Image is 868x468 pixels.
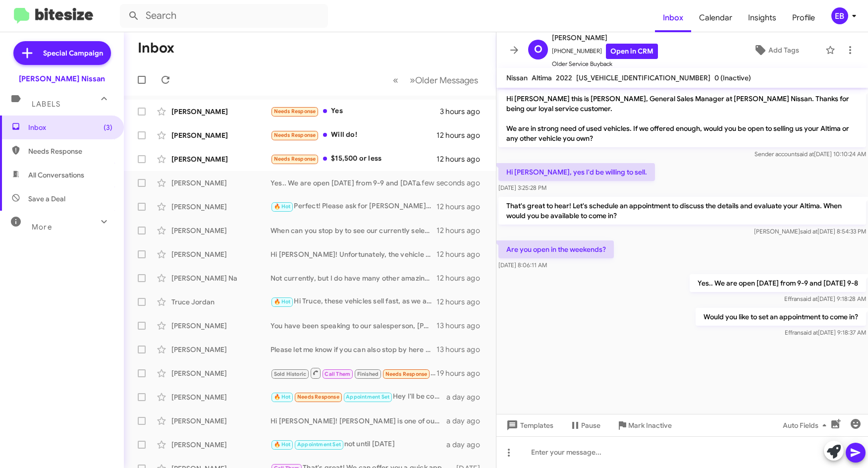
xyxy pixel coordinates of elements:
[561,416,608,434] button: Pause
[171,178,271,188] div: [PERSON_NAME]
[171,297,271,307] div: Truce Jordan
[498,197,866,225] p: That's great to hear! Let's schedule an appointment to discuss the details and evaluate your Alti...
[436,273,488,283] div: 12 hours ago
[274,203,291,210] span: 🔥 Hot
[274,156,316,162] span: Needs Response
[823,7,857,24] button: EB
[532,73,552,82] span: Altima
[271,367,436,379] div: Inbound Call
[552,44,658,59] span: [PHONE_NUMBER]
[498,90,866,147] p: Hi [PERSON_NAME] this is [PERSON_NAME], General Sales Manager at [PERSON_NAME] Nissan. Thanks for...
[655,3,691,32] a: Inbox
[325,371,350,377] span: Call Them
[271,391,446,403] div: Hey I'll be coming there [DATE] morning, I've already made an appointment with [PERSON_NAME]
[410,74,415,86] span: »
[357,371,379,377] span: Finished
[171,249,271,259] div: [PERSON_NAME]
[19,74,105,84] div: [PERSON_NAME] Nissan
[28,194,65,204] span: Save a Deal
[498,240,614,258] p: Are you open in the weekends?
[768,41,799,59] span: Add Tags
[271,129,436,141] div: Will do!
[504,416,553,434] span: Templates
[171,392,271,402] div: [PERSON_NAME]
[801,329,818,336] span: said at
[552,32,658,44] span: [PERSON_NAME]
[436,345,488,354] div: 13 hours ago
[297,394,339,400] span: Needs Response
[608,416,680,434] button: Mark Inactive
[271,153,436,165] div: $15,500 or less
[498,261,547,269] span: [DATE] 8:06:11 AM
[714,73,751,82] span: 0 (Inactive)
[436,249,488,259] div: 12 hours ago
[576,73,710,82] span: [US_VEHICLE_IDENTIFICATION_NUMBER]
[446,416,488,426] div: a day ago
[171,226,271,235] div: [PERSON_NAME]
[171,202,271,212] div: [PERSON_NAME]
[732,41,820,59] button: Add Tags
[28,170,84,180] span: All Conversations
[274,441,291,448] span: 🔥 Hot
[498,163,655,181] p: Hi [PERSON_NAME], yes I'd be willing to sell.
[755,150,866,158] span: Sender account [DATE] 10:10:24 AM
[436,321,488,331] div: 13 hours ago
[496,416,561,434] button: Templates
[628,416,672,434] span: Mark Inactive
[43,48,103,58] span: Special Campaign
[429,178,488,188] div: a few seconds ago
[404,70,484,90] button: Next
[606,44,658,59] a: Open in CRM
[385,371,428,377] span: Needs Response
[775,416,838,434] button: Auto Fields
[440,107,488,117] div: 3 hours ago
[754,228,866,235] span: [PERSON_NAME] [DATE] 8:54:33 PM
[271,273,436,283] div: Not currently, but I do have many other amazing vehicles for you to look at! When can you stop by...
[387,70,484,90] nav: Page navigation example
[274,108,316,115] span: Needs Response
[171,321,271,331] div: [PERSON_NAME]
[800,295,817,302] span: said at
[436,297,488,307] div: 12 hours ago
[556,73,572,82] span: 2022
[297,441,341,448] span: Appointment Set
[271,178,429,188] div: Yes.. We are open [DATE] from 9-9 and [DATE] 9-8
[171,416,271,426] div: [PERSON_NAME]
[171,154,271,164] div: [PERSON_NAME]
[691,3,740,32] a: Calendar
[13,41,111,65] a: Special Campaign
[271,106,440,117] div: Yes
[271,296,436,307] div: Hi Truce, these vehicles sell fast, as we are aggressively priced! When can you stop by, to take ...
[274,132,316,138] span: Needs Response
[28,122,112,132] span: Inbox
[506,73,528,82] span: Nissan
[415,75,478,86] span: Older Messages
[783,416,830,434] span: Auto Fields
[436,154,488,164] div: 12 hours ago
[797,150,814,158] span: said at
[271,321,436,331] div: You have been speaking to our salesperson, [PERSON_NAME]! You can reach him at [PHONE_NUMBER], we...
[498,184,546,191] span: [DATE] 3:25:28 PM
[171,345,271,354] div: [PERSON_NAME]
[387,70,404,90] button: Previous
[271,416,446,426] div: Hi [PERSON_NAME]! [PERSON_NAME] is one of our veteran Sales Professionals, you are in great hands...
[690,274,866,292] p: Yes.. We are open [DATE] from 9-9 and [DATE] 9-8
[271,226,436,235] div: When can you stop by to see our currently selection?
[171,368,271,378] div: [PERSON_NAME]
[800,228,817,235] span: said at
[436,130,488,140] div: 12 hours ago
[581,416,600,434] span: Pause
[785,329,866,336] span: Effran [DATE] 9:18:37 AM
[171,440,271,450] div: [PERSON_NAME]
[436,368,488,378] div: 19 hours ago
[436,202,488,212] div: 12 hours ago
[28,146,112,156] span: Needs Response
[740,3,784,32] a: Insights
[120,4,328,28] input: Search
[271,201,436,212] div: Perfect! Please ask for [PERSON_NAME], and we will help you out!
[271,249,436,259] div: Hi [PERSON_NAME]! Unfortunately, the vehicle was sold. We do still have many aggressively priced ...
[274,298,291,305] span: 🔥 Hot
